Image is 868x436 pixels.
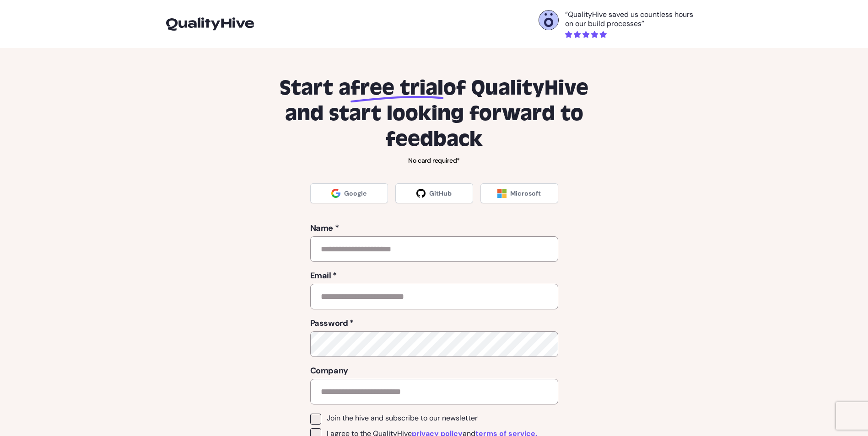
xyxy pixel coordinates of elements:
label: Password * [310,317,558,330]
span: Microsoft [510,189,541,198]
img: Otelli Design [539,11,558,30]
a: Google [310,183,388,203]
label: Name * [310,222,558,234]
span: free trial [350,75,443,101]
p: “QualityHive saved us countless hours on our build processes” [565,10,702,28]
label: Email * [310,269,558,282]
a: Microsoft [480,183,558,203]
p: No card required* [266,156,603,165]
span: Join the hive and subscribe to our newsletter [327,414,478,423]
a: GitHub [395,183,473,203]
span: Start a [280,75,350,101]
img: logo-icon [166,17,254,30]
span: GitHub [429,189,452,198]
span: of QualityHive and start looking forward to feedback [285,75,589,152]
label: Company [310,364,558,377]
span: Google [344,189,367,198]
